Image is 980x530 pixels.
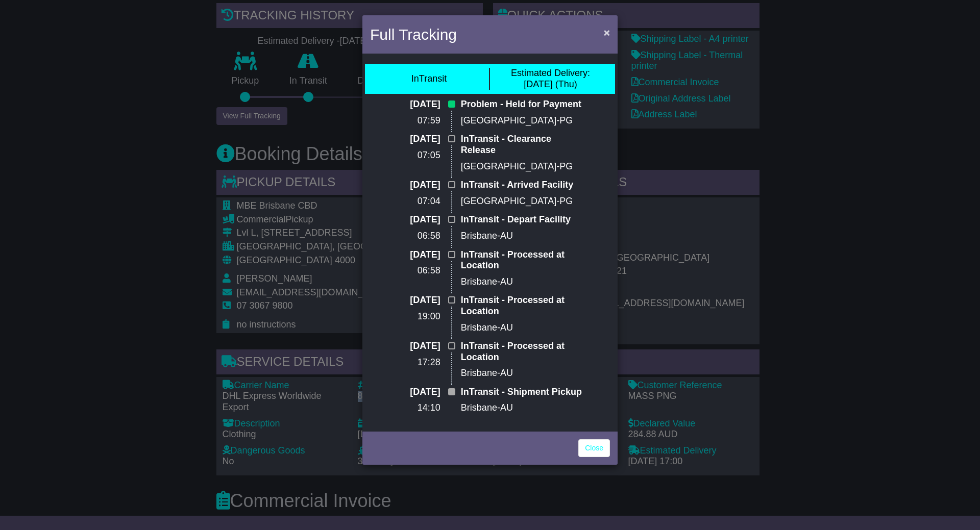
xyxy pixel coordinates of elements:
p: 17:28 [393,357,440,368]
a: Close [578,439,610,457]
p: 07:05 [393,150,440,161]
span: Estimated Delivery: [511,68,590,78]
p: Brisbane-AU [461,276,587,288]
p: Brisbane-AU [461,402,587,414]
p: InTransit - Shipment Pickup [461,387,587,398]
h4: Full Tracking [370,23,457,46]
div: InTransit [411,73,447,85]
p: 07:04 [393,196,440,207]
p: 19:00 [393,311,440,322]
p: InTransit - Processed at Location [461,341,587,363]
p: 07:59 [393,115,440,127]
p: [DATE] [393,295,440,306]
p: InTransit - Depart Facility [461,214,587,225]
p: [DATE] [393,341,440,352]
p: [DATE] [393,134,440,145]
p: [GEOGRAPHIC_DATA]-PG [461,115,587,127]
div: [DATE] (Thu) [511,68,590,90]
p: [GEOGRAPHIC_DATA]-PG [461,161,587,172]
button: Close [599,22,615,43]
p: Brisbane-AU [461,231,587,242]
p: [DATE] [393,249,440,261]
p: InTransit - Arrived Facility [461,180,587,191]
p: 06:58 [393,231,440,242]
p: Brisbane-AU [461,368,587,379]
span: × [604,27,610,38]
p: [DATE] [393,387,440,398]
p: Brisbane-AU [461,322,587,334]
p: [DATE] [393,214,440,225]
p: [GEOGRAPHIC_DATA]-PG [461,196,587,207]
p: [DATE] [393,99,440,110]
p: 14:10 [393,402,440,414]
p: Problem - Held for Payment [461,99,587,110]
p: InTransit - Processed at Location [461,249,587,271]
p: 06:58 [393,265,440,276]
p: InTransit - Clearance Release [461,134,587,156]
p: InTransit - Processed at Location [461,295,587,317]
p: [DATE] [393,180,440,191]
